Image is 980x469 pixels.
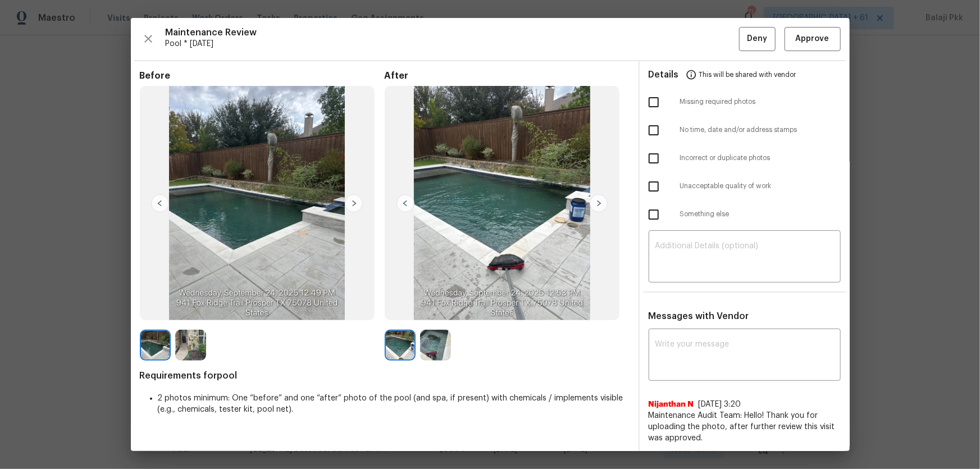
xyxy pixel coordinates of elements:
[739,27,776,51] button: Deny
[680,125,841,135] span: No time, date and/or address stamps
[699,400,741,408] span: [DATE] 3:20
[680,97,841,107] span: Missing required photos
[747,32,767,46] span: Deny
[151,194,169,212] img: left-chevron-button-url
[640,88,850,116] div: Missing required photos
[796,32,829,46] span: Approve
[640,144,850,172] div: Incorrect or duplicate photos
[385,70,630,81] span: After
[649,61,679,88] span: Details
[166,38,739,49] span: Pool * [DATE]
[140,70,385,81] span: Before
[158,393,630,415] li: 2 photos minimum: One “before” and one “after” photo of the pool (and spa, if present) with chemi...
[785,27,841,51] button: Approve
[345,194,363,212] img: right-chevron-button-url
[699,61,796,88] span: This will be shared with vendor
[680,210,841,219] span: Something else
[590,194,608,212] img: right-chevron-button-url
[680,153,841,163] span: Incorrect or duplicate photos
[649,410,841,444] span: Maintenance Audit Team: Hello! Thank you for uploading the photo, after further review this visit...
[649,399,694,410] span: Nijanthan N
[640,172,850,201] div: Unacceptable quality of work
[649,312,749,321] span: Messages with Vendor
[680,181,841,191] span: Unacceptable quality of work
[640,201,850,229] div: Something else
[640,116,850,144] div: No time, date and/or address stamps
[140,370,630,381] span: Requirements for pool
[396,194,414,212] img: left-chevron-button-url
[166,27,739,38] span: Maintenance Review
